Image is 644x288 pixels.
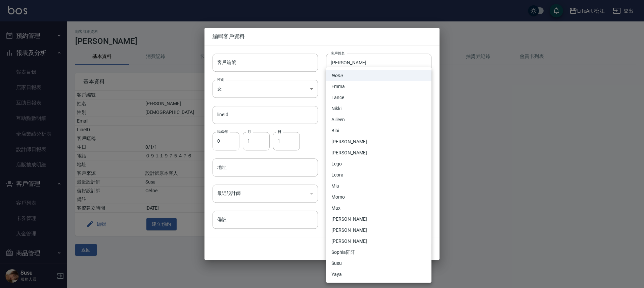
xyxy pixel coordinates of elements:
li: Nikki [326,103,431,114]
li: Sophia阡阡 [326,247,431,258]
li: [PERSON_NAME] [326,236,431,247]
li: [PERSON_NAME] [326,214,431,225]
li: Susu [326,258,431,269]
li: Emma [326,81,431,92]
em: None [331,72,342,79]
li: Mia [326,181,431,192]
li: [PERSON_NAME] [326,147,431,158]
li: Max [326,203,431,214]
li: Leora [326,169,431,181]
li: Ailleen [326,114,431,125]
li: Bibi [326,125,431,136]
li: [PERSON_NAME] [326,225,431,236]
li: Momo [326,192,431,203]
li: Yaya [326,269,431,280]
li: Lego [326,158,431,169]
li: [PERSON_NAME] [326,136,431,147]
li: Lance [326,92,431,103]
